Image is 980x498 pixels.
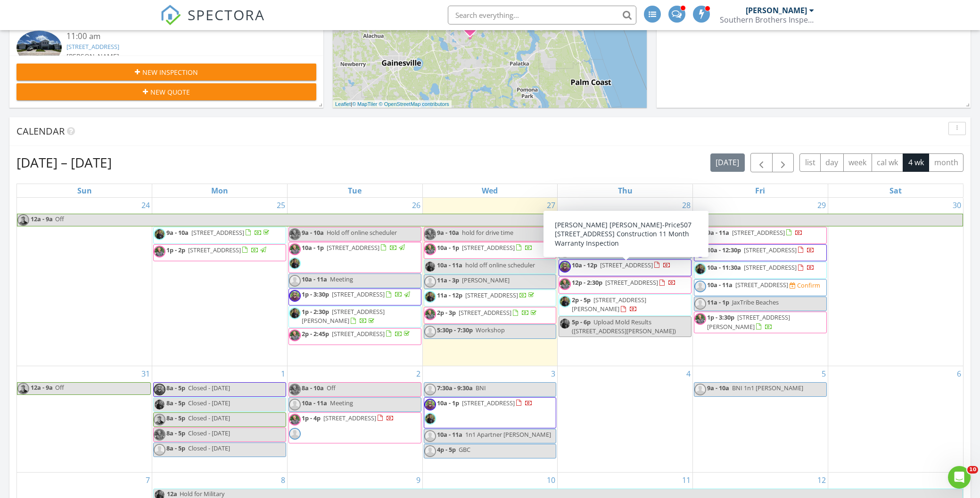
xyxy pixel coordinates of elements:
span: [STREET_ADDRESS] [332,329,385,338]
span: Closed - [DATE] [188,399,230,407]
img: default-user-f0147aede5fd5fa78ca7ade42f37bd4542148d508eef1c3d3ea960f66861d68b.jpg [289,275,301,287]
img: rich_headshot.jpg [289,290,301,302]
a: 2p - 2:45p [STREET_ADDRESS] [288,328,421,345]
img: photo_oct_30__2_42_24_pm.jpg [289,257,301,269]
img: img_6519.jpg [424,228,436,240]
div: | [333,100,452,108]
span: 11a - 1p [707,298,729,306]
a: 9a - 11a [STREET_ADDRESS] [707,228,803,237]
span: Closed - [DATE] [188,429,230,437]
span: 10a - 11a [437,430,462,439]
div: 11:00 am [66,31,291,42]
span: Hold off online scheduler [327,228,397,237]
a: 1p - 3:30p [STREET_ADDRESS][PERSON_NAME] [694,312,827,333]
span: 9a - 10a [166,228,189,237]
div: Southern Brothers Inspections [720,15,814,24]
img: default-user-f0147aede5fd5fa78ca7ade42f37bd4542148d508eef1c3d3ea960f66861d68b.jpg [289,399,301,410]
span: 9a - 10a [437,228,459,237]
span: Upload Mold Results ([STREET_ADDRESS][PERSON_NAME]) [572,318,676,335]
a: 10a - 1p [STREET_ADDRESS] [424,242,557,259]
a: Go to September 1, 2025 [279,366,287,381]
span: 8a - 5p [166,444,185,452]
span: 4p - 5p [437,445,456,454]
button: month [929,153,964,172]
span: Hold for Military [180,490,224,498]
td: Go to August 29, 2025 [693,198,828,366]
span: 1p - 3:30p [707,313,734,321]
a: 10a - 11:30a [STREET_ADDRESS] [694,262,827,279]
a: 10a - 11a [STREET_ADDRESS] [707,281,790,289]
a: Go to September 5, 2025 [820,366,828,381]
span: [STREET_ADDRESS] [732,228,785,237]
a: 2p - 3p [STREET_ADDRESS] [437,308,538,317]
a: Go to September 8, 2025 [279,473,287,488]
a: Monday [209,184,230,197]
img: img_6519.jpg [289,228,301,240]
img: default-user-f0147aede5fd5fa78ca7ade42f37bd4542148d508eef1c3d3ea960f66861d68b.jpg [424,276,436,288]
img: default-user-f0147aede5fd5fa78ca7ade42f37bd4542148d508eef1c3d3ea960f66861d68b.jpg [694,281,706,292]
button: day [820,153,844,172]
span: 10a - 1p [437,243,459,252]
img: photo_oct_30__2_42_24_pm.jpg [559,228,571,240]
span: 1p - 2:30p [302,307,329,316]
a: © OpenStreetMap contributors [379,101,449,107]
span: 8a - 5p [166,414,185,422]
a: 12p - 2:30p [STREET_ADDRESS] [572,278,676,287]
a: 10a - 11a [STREET_ADDRESS] Confirm [694,279,827,296]
span: GBC [459,445,470,454]
td: Go to August 30, 2025 [828,198,963,366]
a: 10a - 12:30p [STREET_ADDRESS] [694,244,827,261]
img: default-user-f0147aede5fd5fa78ca7ade42f37bd4542148d508eef1c3d3ea960f66861d68b.jpg [694,384,706,395]
a: Go to August 24, 2025 [140,198,152,213]
span: [STREET_ADDRESS] [323,414,376,422]
span: 7:30a - 9:30a [437,384,473,392]
a: 1p - 3:30p [STREET_ADDRESS][PERSON_NAME] [707,313,790,330]
a: 2p - 2:45p [STREET_ADDRESS] [302,329,412,338]
img: img_6519.jpg [289,384,301,395]
td: Go to September 1, 2025 [152,366,288,472]
span: [STREET_ADDRESS] [735,281,788,289]
a: SPECTORA [160,13,265,32]
img: photo_oct_30__2_42_24_pm.jpg [559,318,571,329]
button: Next [772,153,794,172]
button: week [843,153,872,172]
span: 11a - 12p [437,291,462,299]
img: rich_headshot.jpg [694,246,706,257]
span: 10a - 11:30a [707,263,741,272]
span: [PERSON_NAME] [66,52,119,61]
img: default-user-f0147aede5fd5fa78ca7ade42f37bd4542148d508eef1c3d3ea960f66861d68b.jpg [559,246,571,257]
span: JaxTribe Beaches [732,298,779,306]
a: Go to August 28, 2025 [680,198,692,213]
span: 10 [967,466,978,474]
span: 10a - 11a [302,399,327,407]
a: Tuesday [346,184,363,197]
a: Go to September 4, 2025 [684,366,692,381]
img: photo_oct_30__2_42_24_pm.jpg [154,228,165,240]
img: img_1209.jpeg [17,383,29,394]
img: default-user-f0147aede5fd5fa78ca7ade42f37bd4542148d508eef1c3d3ea960f66861d68b.jpg [154,444,165,456]
iframe: Intercom live chat [948,466,971,489]
img: photo_oct_30__2_42_24_pm.jpg [424,291,436,303]
a: 10a - 1p [STREET_ADDRESS] [559,227,692,244]
span: 10a - 12p [572,261,597,269]
img: default-user-f0147aede5fd5fa78ca7ade42f37bd4542148d508eef1c3d3ea960f66861d68b.jpg [694,298,706,310]
td: Go to September 3, 2025 [422,366,558,472]
span: Meeting [330,399,353,407]
div: 7611 County Rd 315, Melrose, FL 32666 [470,27,476,32]
span: 10a - 1p [437,399,459,407]
a: Go to September 9, 2025 [414,473,422,488]
a: 2p - 5p [STREET_ADDRESS][PERSON_NAME] [559,294,692,315]
a: 10a - 1p [STREET_ADDRESS] [437,399,533,407]
a: Go to September 3, 2025 [549,366,557,381]
a: 1p - 2:30p [STREET_ADDRESS][PERSON_NAME] [288,306,421,327]
span: 10a - 1p [572,246,594,254]
img: img_6519.jpg [289,414,301,426]
span: [STREET_ADDRESS] [327,243,379,252]
a: [STREET_ADDRESS] [66,42,119,51]
img: img_6519.jpg [694,228,706,240]
span: Off [55,215,64,223]
img: photo_oct_30__2_42_24_pm.jpg [289,307,301,319]
a: Thursday [616,184,634,197]
img: photo_oct_30__2_42_24_pm.jpg [424,413,436,425]
a: 10a - 1p [STREET_ADDRESS] [437,243,533,252]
